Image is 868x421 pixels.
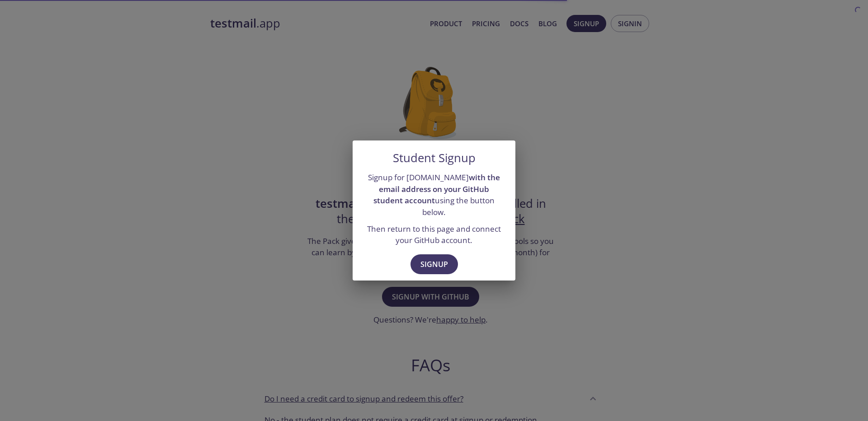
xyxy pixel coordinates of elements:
[410,254,458,274] button: Signup
[420,258,448,271] span: Signup
[393,151,476,165] h5: Student Signup
[373,172,500,206] strong: with the email address on your GitHub student account
[363,223,505,246] p: Then return to this page and connect your GitHub account.
[363,172,505,218] p: Signup for [DOMAIN_NAME] using the button below.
